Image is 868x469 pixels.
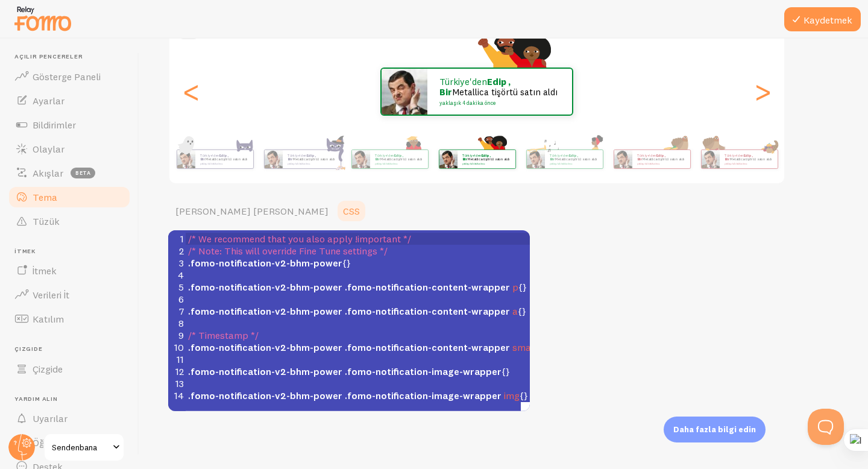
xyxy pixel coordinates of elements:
div: 8 [168,317,186,329]
div: 12 [168,365,186,377]
font: yaklaşık 4 dakika önce [288,162,310,165]
div: 4 [168,269,186,281]
a: İtmek [7,259,131,283]
font: yaklaşık 4 dakika önce [200,162,222,165]
div: 7 [168,305,186,317]
span: .fomo-notification-image-wrapper [345,365,502,377]
div: 10 [168,341,186,353]
font: Metallica tişörtü satın aldı [380,157,422,162]
span: small [512,341,537,353]
img: Fomo [701,150,719,168]
img: Fomo [614,150,632,168]
font: Edip , bir [637,153,665,162]
font: Metallica tişörtü satın aldı [467,157,509,162]
a: Verileri İt [7,283,131,307]
a: Olaylar [7,137,131,161]
img: fomo-relay-logo-orange.svg [13,3,73,34]
font: Tema [33,191,57,203]
div: 11 [168,353,186,365]
div: 1 [168,233,186,245]
span: p [512,281,518,293]
font: Metallica tişörtü satın aldı [555,157,597,162]
span: .fomo-notification-v2-bhm-power [188,389,342,401]
font: Uyarılar [33,412,68,424]
span: /* Timestamp */ [188,329,259,341]
font: [PERSON_NAME] [PERSON_NAME] [175,205,329,217]
div: Sonraki slayt [755,48,770,135]
font: Edip , bir [288,153,316,162]
font: beta [75,169,91,176]
span: /* We recommend that you also apply !important */ [188,233,411,245]
span: .fomo-notification-content-wrapper [345,281,510,293]
font: Tüzük [33,215,60,227]
a: Çizgide [7,357,131,381]
font: Edip , bir [200,153,228,162]
a: Bildirimler [7,113,131,137]
a: [PERSON_NAME] [PERSON_NAME] [168,199,336,223]
a: Gösterge Paneli [7,65,131,89]
a: Sendenbana [43,433,125,462]
font: Daha fazla bilgi edin [673,424,756,434]
font: yaklaşık 4 dakika önce [725,162,747,165]
span: {} [188,365,510,377]
font: Metallica tişörtü satın aldı [205,157,247,162]
span: .fomo-notification-v2-bhm-power [188,281,342,293]
font: Katılım [33,313,64,325]
img: Fomo [382,69,427,115]
img: Fomo [439,150,457,168]
font: yaklaşık 4 dakika önce [439,99,495,106]
img: Fomo [264,150,282,168]
div: 2 [168,245,186,257]
iframe: Help Scout Beacon - Açık [808,409,844,445]
font: Çizgide [33,363,63,375]
font: Bildirimler [33,119,76,131]
font: yaklaşık 4 dakika önce [462,162,485,165]
font: Türkiye'den [200,153,219,158]
font: yaklaşık 4 dakika önce [375,162,397,165]
font: Metallica tişörtü satın aldı [642,157,684,162]
span: {} [188,341,546,353]
font: Akışlar [33,167,63,179]
font: Edip , bir [462,153,491,162]
font: Ayarlar [33,95,64,107]
a: Tema [7,185,131,209]
font: Edip , bir [375,153,403,162]
span: {} [188,305,526,317]
font: Türkiye'den [550,153,569,158]
a: Akışlar beta [7,161,131,185]
font: Verileri İt [33,289,69,301]
span: {} [188,257,351,269]
span: a [512,305,518,317]
img: Fomo [351,150,370,168]
font: Türkiye'den [637,153,656,158]
div: 6 [168,293,186,305]
span: .fomo-notification-v2-bhm-power [188,257,342,269]
a: Tüzük [7,209,131,233]
font: Açılır pencereler [14,52,83,60]
span: .fomo-notification-v2-bhm-power [188,365,342,377]
font: Türkiye'den [288,153,307,158]
div: Daha fazla bilgi edin [664,417,766,442]
span: {} [188,281,527,293]
span: /* Note: This will override Fine Tune settings */ [188,245,388,257]
a: Uyarılar [7,406,131,430]
font: Olaylar [33,143,64,155]
span: .fomo-notification-v2-bhm-power [188,305,342,317]
font: Gösterge Paneli [33,71,101,83]
a: Katılım [7,307,131,331]
div: 5 [168,281,186,293]
span: {} [188,389,528,401]
font: İtmek [33,265,57,277]
span: .fomo-notification-image-wrapper [345,389,502,401]
font: Yardım Alın [14,395,58,403]
font: İtmek [14,247,36,255]
a: Ayarlar [7,89,131,113]
font: Metallica tişörtü satın aldı [292,157,335,162]
font: < [181,71,201,112]
img: Fomo [526,150,544,168]
font: Türkiye'den [375,153,394,158]
img: Fomo [177,150,195,168]
font: Çizgide [14,345,43,353]
a: Öğrenmek [7,430,131,455]
font: Türkiye'den [439,76,487,87]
